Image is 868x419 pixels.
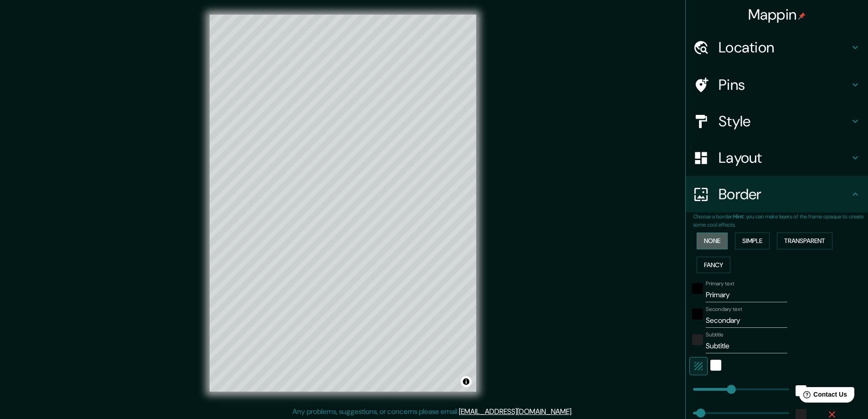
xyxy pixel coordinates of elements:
[798,12,806,20] img: pin-icon.png
[293,406,573,417] p: Any problems, suggestions, or concerns please email .
[573,406,574,417] div: .
[777,233,832,249] button: Transparent
[693,212,868,229] p: Choose a border. : you can make layers of the frame opaque to create some cool effects.
[692,309,703,320] button: black
[706,280,734,288] label: Primary text
[686,29,868,66] div: Location
[686,67,868,103] div: Pins
[459,407,571,416] a: [EMAIL_ADDRESS][DOMAIN_NAME]
[710,360,721,371] button: white
[697,233,728,249] button: None
[686,103,868,140] div: Style
[697,257,730,274] button: Fancy
[719,76,850,94] h4: Pins
[719,149,850,167] h4: Layout
[719,112,850,130] h4: Style
[706,305,742,313] label: Secondary text
[787,383,858,409] iframe: Help widget launcher
[686,140,868,176] div: Layout
[692,283,703,294] button: black
[574,406,576,417] div: .
[733,213,744,220] b: Hint
[748,5,806,24] h4: Mappin
[686,176,868,212] div: Border
[719,185,850,203] h4: Border
[461,376,472,387] button: Toggle attribution
[706,331,724,339] label: Subtitle
[719,38,850,57] h4: Location
[692,334,703,345] button: color-222222
[735,233,770,249] button: Simple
